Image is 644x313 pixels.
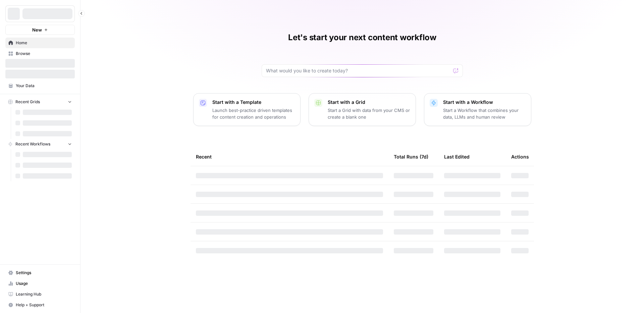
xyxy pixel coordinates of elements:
[5,139,75,149] button: Recent Workflows
[328,107,410,120] p: Start a Grid with data from your CMS or create a blank one
[424,93,531,126] button: Start with a WorkflowStart a Workflow that combines your data, LLMs and human review
[5,289,75,300] a: Learning Hub
[5,300,75,310] button: Help + Support
[5,80,75,91] a: Your Data
[16,40,72,46] span: Home
[15,141,50,147] span: Recent Workflows
[394,147,428,166] div: Total Runs (7d)
[15,99,40,105] span: Recent Grids
[309,93,416,126] button: Start with a GridStart a Grid with data from your CMS or create a blank one
[16,302,72,308] span: Help + Support
[16,83,72,89] span: Your Data
[443,107,526,120] p: Start a Workflow that combines your data, LLMs and human review
[328,99,410,106] p: Start with a Grid
[511,147,529,166] div: Actions
[444,147,470,166] div: Last Edited
[16,291,72,297] span: Learning Hub
[16,280,72,287] span: Usage
[212,99,295,106] p: Start with a Template
[193,93,301,126] button: Start with a TemplateLaunch best-practice driven templates for content creation and operations
[5,97,75,107] button: Recent Grids
[5,38,75,48] a: Home
[16,270,72,276] span: Settings
[5,278,75,289] a: Usage
[5,48,75,59] a: Browse
[288,32,436,43] h1: Let's start your next content workflow
[16,51,72,57] span: Browse
[32,26,42,33] span: New
[196,147,383,166] div: Recent
[5,25,75,35] button: New
[266,67,450,74] input: What would you like to create today?
[212,107,295,120] p: Launch best-practice driven templates for content creation and operations
[5,267,75,278] a: Settings
[443,99,526,106] p: Start with a Workflow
